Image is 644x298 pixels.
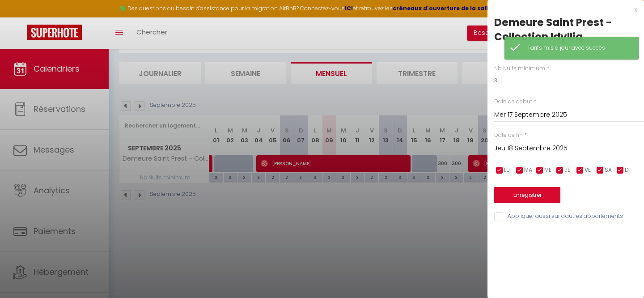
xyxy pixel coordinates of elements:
[494,64,545,73] label: Nb Nuits minimum
[487,4,637,15] div: x
[494,131,523,140] label: Date de fin
[7,4,34,30] button: Ouvrir le widget de chat LiveChat
[585,166,591,175] span: VE
[544,166,551,175] span: ME
[527,44,629,52] div: Tarifs mis à jour avec succès
[494,15,637,44] div: Demeure Saint Prest - Collection Idylliq
[504,166,510,175] span: LU
[605,166,612,175] span: SA
[625,166,630,175] span: DI
[564,166,570,175] span: JE
[494,187,560,203] button: Enregistrer
[494,98,532,106] label: Date de début
[524,166,532,175] span: MA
